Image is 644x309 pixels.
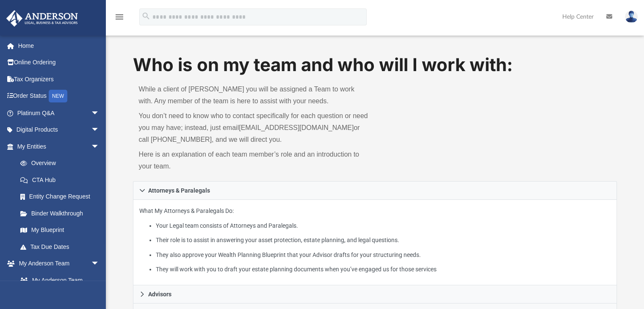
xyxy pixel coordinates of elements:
a: Tax Organizers [6,71,112,88]
a: Overview [12,155,112,172]
p: You don’t need to know who to contact specifically for each question or need you may have; instea... [139,110,369,146]
span: arrow_drop_down [91,105,108,122]
p: Here is an explanation of each team member’s role and an introduction to your team. [139,149,369,172]
li: They will work with you to draft your estate planning documents when you’ve engaged us for those ... [156,264,611,275]
a: My Anderson Team [12,272,104,289]
a: Entity Change Request [12,188,112,205]
a: Attorneys & Paralegals [133,181,617,200]
a: [EMAIL_ADDRESS][DOMAIN_NAME] [239,124,354,131]
i: menu [114,12,124,22]
div: Attorneys & Paralegals [133,200,617,286]
li: Your Legal team consists of Attorneys and Paralegals. [156,221,611,231]
a: My Anderson Teamarrow_drop_down [6,255,108,272]
div: NEW [49,90,67,102]
a: Tax Due Dates [12,238,112,255]
img: User Pic [625,11,638,23]
h1: Who is on my team and who will I work with: [133,52,617,77]
span: arrow_drop_down [91,138,108,155]
a: Advisors [133,285,617,303]
span: arrow_drop_down [91,121,108,139]
a: Digital Productsarrow_drop_down [6,121,112,138]
a: Platinum Q&Aarrow_drop_down [6,105,112,121]
a: Home [6,37,112,54]
img: Anderson Advisors Platinum Portal [4,10,80,27]
a: menu [114,16,124,22]
i: search [141,11,151,21]
span: arrow_drop_down [91,255,108,273]
a: Binder Walkthrough [12,205,112,222]
li: They also approve your Wealth Planning Blueprint that your Advisor drafts for your structuring ne... [156,250,611,260]
a: Online Ordering [6,54,112,71]
p: While a client of [PERSON_NAME] you will be assigned a Team to work with. Any member of the team ... [139,83,369,107]
a: My Blueprint [12,222,108,239]
a: CTA Hub [12,171,112,188]
a: Order StatusNEW [6,88,112,105]
span: Advisors [148,291,171,297]
li: Their role is to assist in answering your asset protection, estate planning, and legal questions. [156,235,611,246]
p: What My Attorneys & Paralegals Do: [139,206,611,275]
span: Attorneys & Paralegals [148,188,210,193]
a: My Entitiesarrow_drop_down [6,138,112,155]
